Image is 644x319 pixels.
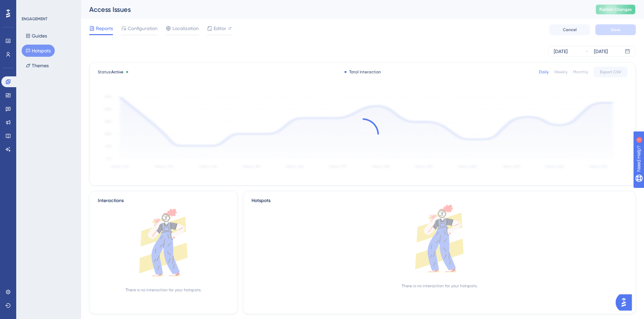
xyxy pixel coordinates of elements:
[594,47,608,55] div: [DATE]
[111,70,123,74] span: Active
[554,69,568,75] div: Weekly
[344,69,381,75] div: Total Interaction
[600,69,621,75] span: Export CSV
[599,7,632,12] span: Publish Changes
[252,197,627,205] div: Hotspots
[98,197,124,205] div: Interactions
[611,27,620,32] span: Save
[89,5,578,14] div: Access Issues
[549,24,590,35] button: Cancel
[16,2,42,10] span: Need Help?
[47,3,49,9] div: 1
[539,69,549,75] div: Daily
[595,4,636,15] button: Publish Changes
[22,59,53,72] button: Themes
[214,24,226,32] span: Editor
[594,67,627,77] button: Export CSV
[616,292,636,313] iframe: UserGuiding AI Assistant Launcher
[22,30,51,42] button: Guides
[563,27,577,32] span: Cancel
[573,69,588,75] div: Monthly
[22,45,55,57] button: Hotspots
[125,287,201,293] div: There is no interaction for your hotspots.
[172,24,199,32] span: Localization
[402,283,478,289] div: There is no interaction for your hotspots.
[98,69,123,75] span: Status:
[128,24,158,32] span: Configuration
[96,24,113,32] span: Reports
[554,47,568,55] div: [DATE]
[595,24,636,35] button: Save
[22,16,47,22] div: ENGAGEMENT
